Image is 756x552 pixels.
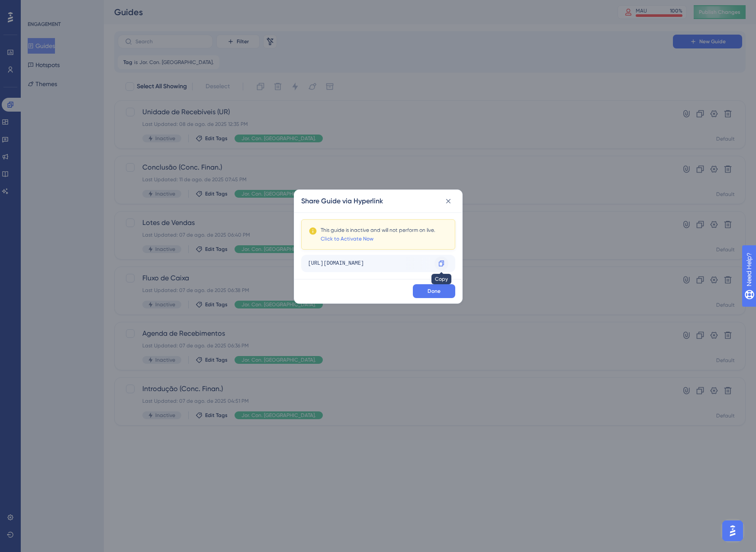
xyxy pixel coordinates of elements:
span: Done [428,288,441,295]
h2: Share Guide via Hyperlink [301,196,383,206]
div: [URL][DOMAIN_NAME] [308,257,431,270]
div: This guide is inactive and will not perform on live. [321,227,435,234]
iframe: UserGuiding AI Assistant Launcher [720,518,746,544]
a: Click to Activate Now [321,235,373,242]
span: Need Help? [20,2,54,13]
